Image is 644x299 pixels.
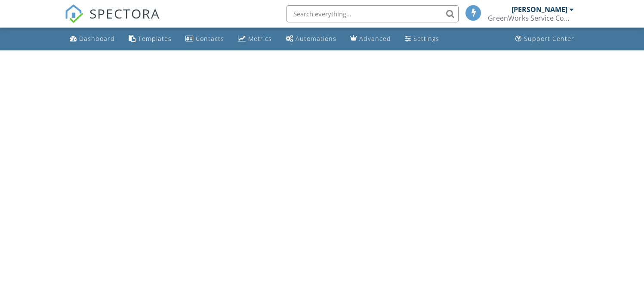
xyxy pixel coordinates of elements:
[401,31,443,47] a: Settings
[66,31,118,47] a: Dashboard
[359,34,391,43] div: Advanced
[248,34,272,43] div: Metrics
[347,31,394,47] a: Advanced
[512,31,578,47] a: Support Center
[79,34,115,43] div: Dashboard
[196,34,224,43] div: Contacts
[296,34,336,43] div: Automations
[287,5,459,22] input: Search everything...
[488,14,574,22] div: GreenWorks Service Company
[282,31,340,47] a: Automations (Basic)
[89,4,160,22] span: SPECTORA
[65,4,83,23] img: The Best Home Inspection Software - Spectora
[524,34,574,43] div: Support Center
[125,31,175,47] a: Templates
[138,34,172,43] div: Templates
[413,34,439,43] div: Settings
[234,31,275,47] a: Metrics
[182,31,228,47] a: Contacts
[65,12,160,30] a: SPECTORA
[512,5,567,14] div: [PERSON_NAME]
